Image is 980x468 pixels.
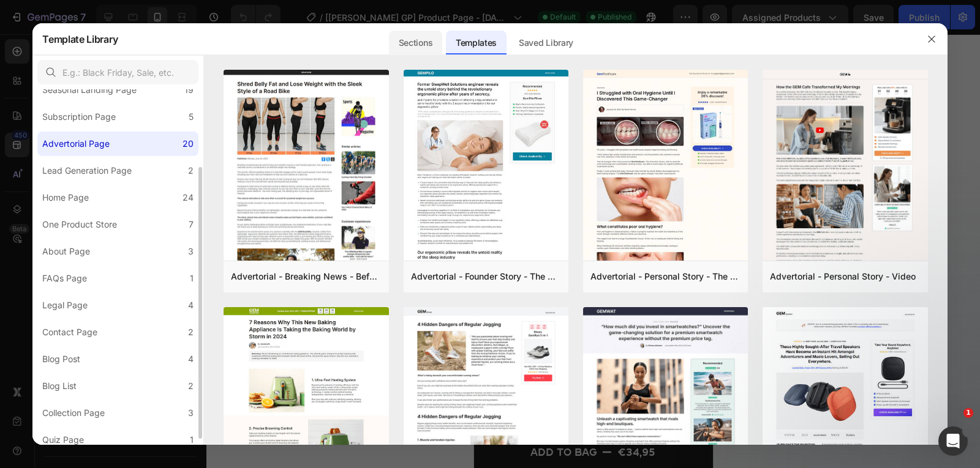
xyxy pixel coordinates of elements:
div: 3 [188,406,194,420]
div: Blog List [42,379,77,393]
div: 4 [188,298,194,313]
div: 20 [183,136,194,151]
div: 1 [190,271,194,286]
div: {{ [DOMAIN_NAME]_to_use_ | metafield_tag }} [10,291,229,317]
div: 3 [188,244,194,259]
div: 2 [188,163,194,178]
div: 19 [184,83,194,97]
div: 2 [188,325,194,340]
div: Blog Post [42,352,80,366]
div: Contact Page [42,325,97,340]
div: Subscription Page [42,110,116,124]
div: Quiz Page [42,433,84,447]
h2: Template Library [42,23,118,55]
div: 2 [188,379,194,393]
div: 5 [189,110,194,124]
div: Advertorial Page [42,136,110,151]
div: Saved Library [509,31,583,55]
div: 7 [189,217,194,232]
iframe: Intercom live chat [938,426,968,456]
div: Advertorial - Breaking News - Before & After Image [231,269,381,284]
div: 1 [190,433,194,447]
div: Templates [446,31,507,55]
input: E.g.: Black Friday, Sale, etc. [37,60,198,84]
div: Custom Code [15,58,67,69]
span: 1 [963,408,973,418]
div: 24 [183,190,194,205]
div: Lead Generation Page [42,163,132,178]
div: Home Page [42,190,89,205]
div: Legal Page [42,298,88,313]
div: €34,95 [143,407,183,428]
p: Publish the page to see the content. [7,355,239,368]
div: Advertorial - Personal Story - The Before & After Image Style 3 [590,269,741,284]
div: Advertorial - Founder Story - The After Image [411,269,561,284]
div: One Product Store [42,217,117,232]
div: About Page [42,244,90,259]
div: Sections [389,31,442,55]
div: Add to bag [56,409,123,426]
div: 4 [188,352,194,366]
div: Collection Page [42,406,105,420]
div: Advertorial - Personal Story - Video [770,269,916,284]
div: Seasonal Landing Page [42,83,137,97]
div: FAQs Page [42,271,87,286]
